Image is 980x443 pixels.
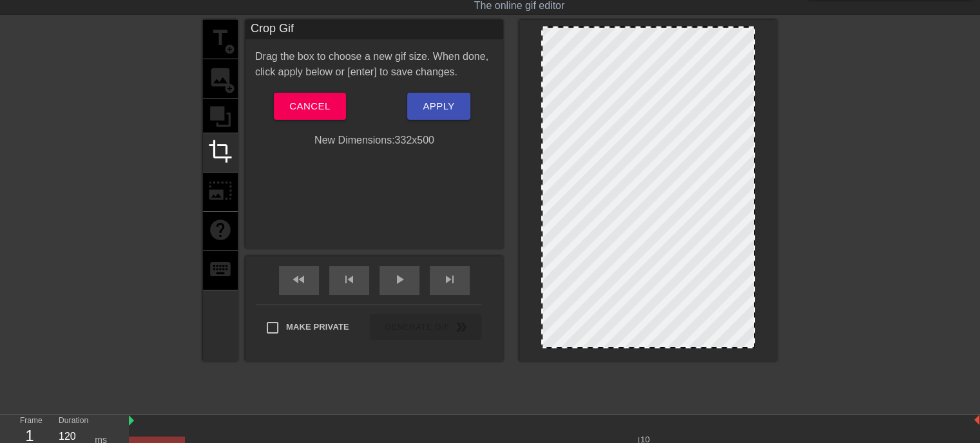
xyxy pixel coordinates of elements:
span: skip_previous [341,272,357,287]
div: Crop Gif [245,20,503,39]
span: Make Private [286,321,349,334]
img: bound-end.png [974,415,979,425]
button: Cancel [274,93,345,120]
span: crop [208,139,233,164]
div: New Dimensions: 332 x 500 [245,133,503,148]
span: Cancel [289,98,330,115]
span: fast_rewind [291,272,307,287]
span: Apply [423,98,454,115]
span: play_arrow [392,272,407,287]
label: Duration [59,417,88,425]
span: skip_next [442,272,457,287]
div: Drag the box to choose a new gif size. When done, click apply below or [enter] to save changes. [245,49,503,80]
button: Apply [407,93,470,120]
